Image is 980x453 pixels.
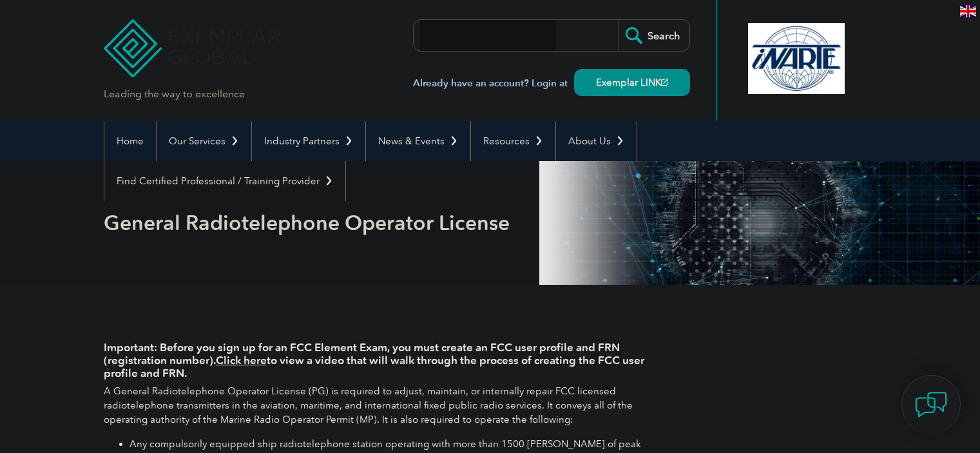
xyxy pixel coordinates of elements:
[366,121,470,161] a: News & Events
[104,161,345,201] a: Find Certified Professional / Training Provider
[104,121,156,161] a: Home
[104,213,645,233] h2: General Radiotelephone Operator License
[574,69,690,96] a: Exemplar LINK
[104,341,645,380] h4: Important: Before you sign up for an FCC Element Exam, you must create an FCC user profile and FR...
[471,121,555,161] a: Resources
[413,75,690,92] h3: Already have an account? Login at
[661,79,668,86] img: open_square.png
[556,121,637,161] a: About Us
[252,121,365,161] a: Industry Partners
[216,354,267,367] a: Click here
[104,87,245,101] p: Leading the way to excellence
[915,389,947,421] img: contact-chat.png
[104,384,645,427] p: A General Radiotelephone Operator License (PG) is required to adjust, maintain, or internally rep...
[619,20,689,51] input: Search
[157,121,251,161] a: Our Services
[960,5,976,17] img: en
